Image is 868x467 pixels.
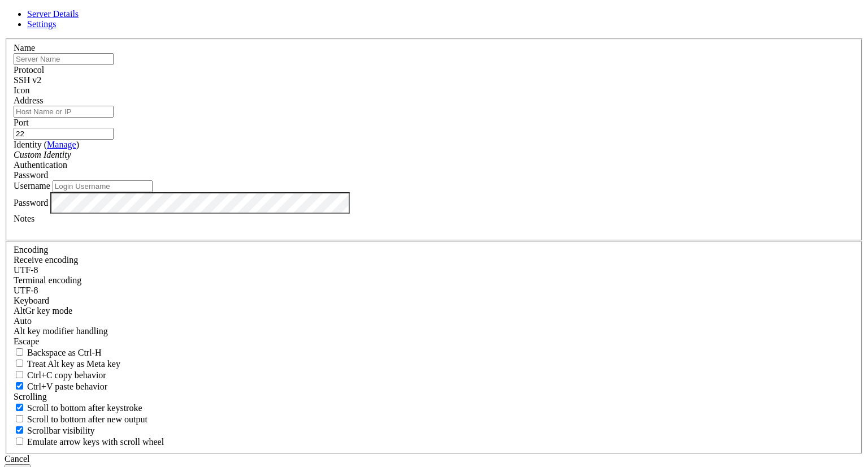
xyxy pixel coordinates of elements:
div: Escape [14,336,854,347]
label: The default terminal encoding. ISO-2022 enables character map translations (like graphics maps). ... [14,275,81,285]
span: Password [14,170,48,180]
input: Backspace as Ctrl-H [16,348,23,356]
x-row: 49473 4.953E-06 3.662E-06 0.000E+00 1.171E-07 6.526E-09 9.287E-12 [5,370,721,379]
span: Auto [14,316,32,326]
x-row: 49436 4.919E-06 3.746E-06 0.000E+00 1.221E-07 6.728E-09 9.921E-12 [5,14,721,24]
span: Scroll to bottom after new output [27,414,147,424]
label: Scroll to bottom after new output. [14,414,147,424]
x-row: 49456 4.942E-06 3.701E-06 0.000E+00 1.194E-07 6.544E-09 9.575E-12 [5,206,721,216]
span: UTF-8 [14,265,38,275]
x-row: 49439 4.923E-06 3.740E-06 0.000E+00 1.217E-07 6.691E-09 9.868E-12 [5,43,721,53]
a: Server Details [27,9,79,19]
div: Custom Identity [14,150,854,160]
label: If true, the backspace should send BS ('\x08', aka ^H). Otherwise the backspace key should send '... [14,348,102,357]
x-row: 49445 4.931E-06 3.726E-06 0.000E+00 1.209E-07 6.617E-09 9.764E-12 [5,101,721,110]
label: Protocol [14,65,44,75]
div: UTF-8 [14,286,854,296]
x-row: 49464 4.948E-06 3.683E-06 0.000E+00 1.184E-07 6.536E-09 9.438E-12 [5,283,721,293]
x-row: 49442 4.927E-06 3.733E-06 0.000E+00 1.213E-07 6.654E-09 9.816E-12 [5,72,721,81]
input: Port Number [14,128,114,140]
input: Login Username [53,180,153,192]
label: Identity [14,140,79,149]
x-row: 49447 4.933E-06 3.722E-06 0.000E+00 1.206E-07 6.593E-09 9.730E-12 [5,120,721,129]
x-row: 49462 4.947E-06 3.687E-06 0.000E+00 1.186E-07 6.538E-09 9.473E-12 [5,264,721,274]
div: SSH v2 [14,75,854,85]
span: Scroll to bottom after keystroke [27,403,142,413]
label: Set the expected encoding for data received from the host. If the encodings do not match, visual ... [14,306,72,315]
label: Whether to scroll to the bottom on any keystroke. [14,403,142,413]
label: The vertical scrollbar mode. [14,426,95,435]
x-row: 49461 4.946E-06 3.690E-06 0.000E+00 1.188E-07 6.539E-09 9.489E-12 [5,254,721,264]
input: Scroll to bottom after new output [16,415,23,422]
x-row: 49457 4.943E-06 3.699E-06 0.000E+00 1.193E-07 6.543E-09 9.558E-12 [5,216,721,226]
label: Ctrl-C copies if true, send ^C to host if false. Ctrl-Shift-C sends ^C to host if true, copies if... [14,370,106,380]
x-row: 49471 4.952E-06 3.667E-06 0.000E+00 1.174E-07 6.529E-09 9.321E-12 [5,351,721,360]
x-row: 49458 4.944E-06 3.696E-06 0.000E+00 1.192E-07 6.542E-09 9.540E-12 [5,226,721,235]
x-row: 49448 4.934E-06 3.719E-06 0.000E+00 1.205E-07 6.581E-09 9.712E-12 [5,129,721,139]
span: SSH v2 [14,75,41,85]
input: Server Name [14,53,114,65]
div: Cancel [5,454,863,464]
span: Scrollbar visibility [27,426,95,435]
x-row: 49460 4.945E-06 3.692E-06 0.000E+00 1.189E-07 6.540E-09 9.507E-12 [5,245,721,254]
label: Set the expected encoding for data received from the host. If the encodings do not match, visual ... [14,255,78,265]
label: Port [14,118,29,127]
label: Name [14,43,35,53]
x-row: 49452 4.938E-06 3.710E-06 0.000E+00 1.200E-07 6.548E-09 9.643E-12 [5,168,721,178]
x-row: 49453 4.939E-06 3.708E-06 0.000E+00 1.198E-07 6.547E-09 9.626E-12 [5,178,721,187]
x-row: 49450 4.936E-06 3.715E-06 0.000E+00 1.203E-07 6.556E-09 9.678E-12 [5,149,721,158]
div: Auto [14,316,854,326]
label: Whether the Alt key acts as a Meta key or as a distinct Alt key. [14,359,120,369]
span: Emulate arrow keys with scroll wheel [27,437,164,447]
x-row: 49446 4.932E-06 3.724E-06 0.000E+00 1.208E-07 6.605E-09 9.747E-12 [5,110,721,120]
input: Scroll to bottom after keystroke [16,404,23,411]
x-row: 49469 4.951E-06 3.671E-06 0.000E+00 1.177E-07 6.531E-09 9.354E-12 [5,331,721,341]
label: Authentication [14,160,67,170]
label: Username [14,181,50,191]
x-row: 49466 4.949E-06 3.678E-06 0.000E+00 1.181E-07 6.534E-09 9.405E-12 [5,302,721,312]
x-row: 49459 4.945E-06 3.694E-06 0.000E+00 1.190E-07 6.541E-09 9.524E-12 [5,235,721,245]
x-row: 49472 4.952E-06 3.664E-06 0.000E+00 1.173E-07 6.527E-09 9.304E-12 [5,360,721,370]
x-row: [leca@eautomatux kwsst_1e9_beta23_wf128]$ [5,379,721,389]
x-row: 49465 4.949E-06 3.680E-06 0.000E+00 1.182E-07 6.535E-09 9.422E-12 [5,293,721,302]
input: Ctrl+C copy behavior [16,371,23,378]
label: Encoding [14,245,48,254]
a: Settings [27,19,57,29]
x-row: 49463 4.947E-06 3.685E-06 0.000E+00 1.185E-07 6.537E-09 9.456E-12 [5,274,721,283]
span: Escape [14,336,39,346]
x-row: 49468 4.950E-06 3.673E-06 0.000E+00 1.178E-07 6.532E-09 9.371E-12 [5,322,721,331]
label: When using the alternative screen buffer, and DECCKM (Application Cursor Keys) is active, mouse w... [14,437,164,447]
x-row: 49455 4.941E-06 3.703E-06 0.000E+00 1.196E-07 6.545E-09 9.592E-12 [5,197,721,206]
x-row: 49438 4.922E-06 3.742E-06 0.000E+00 1.218E-07 6.703E-09 9.886E-12 [5,33,721,43]
span: Backspace as Ctrl-H [27,348,102,357]
x-row: 49440 4.924E-06 3.737E-06 0.000E+00 1.216E-07 6.678E-09 9.851E-12 [5,53,721,62]
input: Emulate arrow keys with scroll wheel [16,438,23,445]
x-row: 49449 4.935E-06 3.717E-06 0.000E+00 1.204E-07 6.568E-09 9.695E-12 [5,139,721,149]
label: Ctrl+V pastes if true, sends ^V to host if false. Ctrl+Shift+V sends ^V to host if true, pastes i... [14,382,107,391]
x-row: 49467 4.950E-06 3.676E-06 0.000E+00 1.180E-07 6.533E-09 9.388E-12 [5,312,721,322]
x-row: 49435 4.918E-06 3.749E-06 0.000E+00 1.222E-07 6.740E-09 9.938E-12 [5,5,721,14]
label: Notes [14,214,34,223]
span: Treat Alt key as Meta key [27,359,120,369]
div: UTF-8 [14,265,854,275]
label: Scrolling [14,392,47,401]
label: Password [14,197,48,207]
label: Keyboard [14,296,49,305]
input: Host Name or IP [14,106,114,118]
x-row: 49441 4.926E-06 3.735E-06 0.000E+00 1.214E-07 6.666E-09 9.834E-12 [5,62,721,72]
span: Ctrl+C copy behavior [27,370,106,380]
label: Icon [14,85,29,95]
input: Treat Alt key as Meta key [16,360,23,367]
x-row: 49451 4.937E-06 3.712E-06 0.000E+00 1.201E-07 6.549E-09 9.661E-12 [5,158,721,168]
div: Password [14,170,854,180]
span: Ctrl+V paste behavior [27,382,107,391]
input: Ctrl+V paste behavior [16,382,23,390]
input: Scrollbar visibility [16,426,23,434]
label: Controls how the Alt key is handled. Escape: Send an ESC prefix. 8-Bit: Add 128 to the typed char... [14,326,108,336]
x-row: 49454 4.940E-06 3.706E-06 0.000E+00 1.197E-07 6.546E-09 9.609E-12 [5,187,721,197]
x-row: 49437 4.920E-06 3.744E-06 0.000E+00 1.220E-07 6.715E-09 9.903E-12 [5,24,721,33]
span: ( ) [44,140,79,149]
span: UTF-8 [14,286,38,295]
